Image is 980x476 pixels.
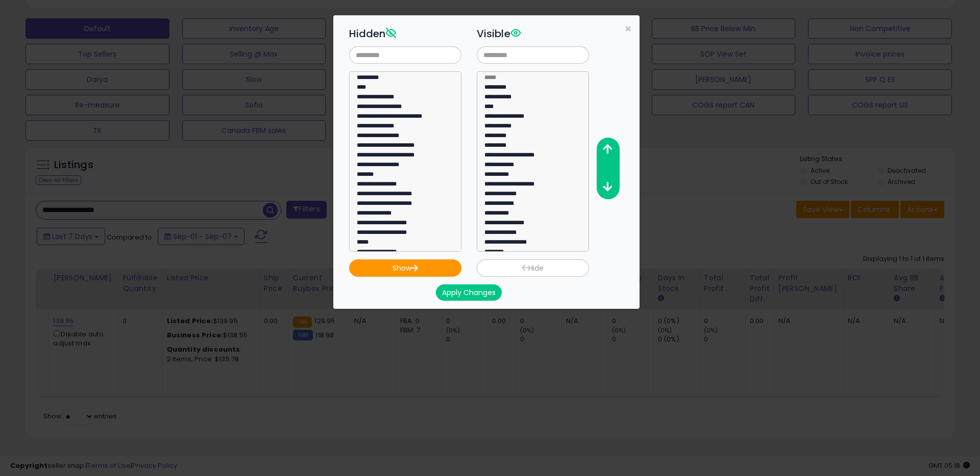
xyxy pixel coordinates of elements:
button: Apply Changes [436,284,502,301]
button: Show [349,259,461,277]
button: Hide [477,259,589,277]
h3: Visible [477,26,589,41]
span: × [625,21,631,36]
h3: Hidden [349,26,461,41]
